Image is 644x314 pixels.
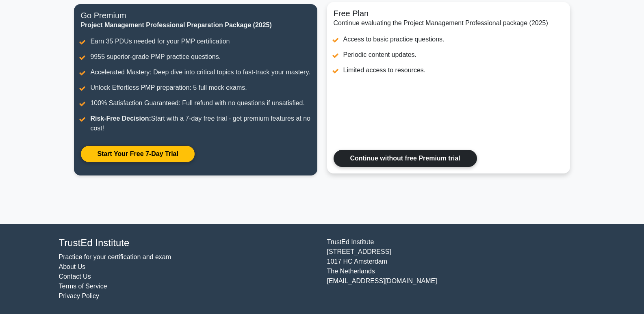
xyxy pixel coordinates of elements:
[334,150,477,167] a: Continue without free Premium trial
[59,237,317,249] h4: TrustEd Institute
[59,263,86,270] a: About Us
[59,253,171,260] a: Practice for your certification and exam
[80,145,195,162] a: Start Your Free 7-Day Trial
[59,283,107,290] a: Terms of Service
[59,292,100,299] a: Privacy Policy
[322,237,590,301] div: TrustEd Institute [STREET_ADDRESS] 1017 HC Amsterdam The Netherlands [EMAIL_ADDRESS][DOMAIN_NAME]
[59,273,91,280] a: Contact Us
